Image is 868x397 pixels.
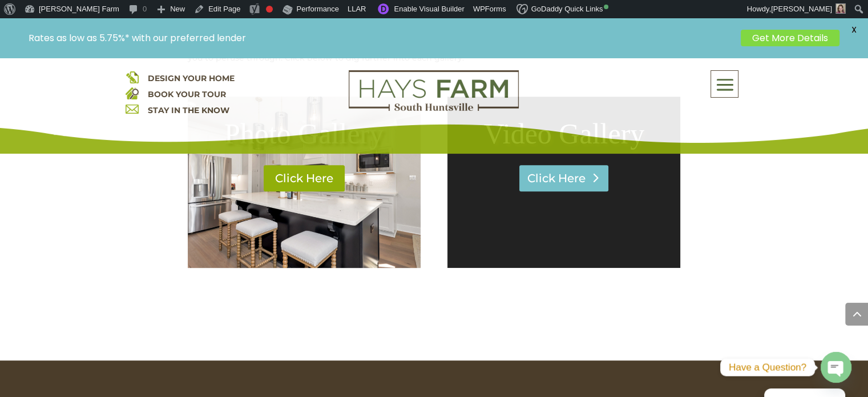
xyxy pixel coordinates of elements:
a: Click Here [264,165,345,191]
a: hays farm homes huntsville development [349,103,519,114]
span: X [845,21,862,38]
a: DESIGN YOUR HOME [147,73,234,83]
a: Click Here [519,165,608,191]
p: Rates as low as 5.75%* with our preferred lender [29,33,735,43]
div: Focus keyphrase not set [266,6,273,13]
a: STAY IN THE KNOW [147,105,229,115]
a: Get More Details [741,30,839,46]
img: Logo [349,70,519,111]
img: design your home [126,70,139,83]
img: book your home tour [126,86,139,99]
a: BOOK YOUR TOUR [147,89,225,99]
span: [PERSON_NAME] [771,5,832,13]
